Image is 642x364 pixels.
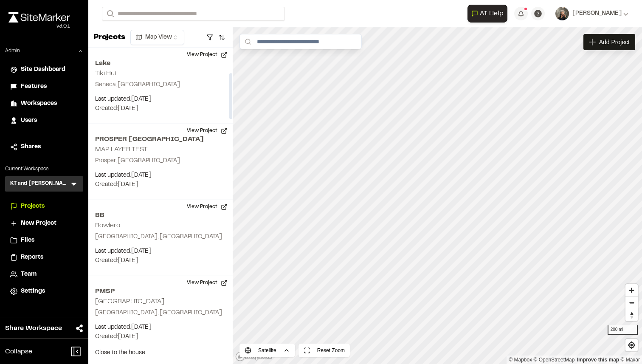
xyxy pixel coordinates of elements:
[10,219,78,228] a: New Project
[95,80,226,90] p: Seneca, [GEOGRAPHIC_DATA]
[480,8,504,19] span: AI Help
[95,247,226,256] p: Last updated: [DATE]
[467,5,511,23] div: Open AI Assistant
[95,95,226,104] p: Last updated: [DATE]
[21,253,43,262] span: Reports
[5,165,83,173] p: Current Workspace
[95,156,226,166] p: Prosper, [GEOGRAPHIC_DATA]
[21,270,37,279] span: Team
[95,171,226,180] p: Last updated: [DATE]
[8,23,70,30] div: Oh geez...please don't...
[95,323,226,332] p: Last updated: [DATE]
[555,7,569,20] img: User
[21,236,34,245] span: Files
[95,348,226,358] p: Close to the house
[21,219,56,228] span: New Project
[534,357,575,363] a: OpenStreetMap
[239,344,295,357] button: Satellite
[95,223,120,229] h2: Bowlero
[182,48,233,62] button: View Project
[95,286,226,296] h2: PMSP
[599,38,630,46] span: Add Project
[95,134,226,144] h2: PROSPER [GEOGRAPHIC_DATA]
[625,284,638,296] button: Zoom in
[625,339,638,351] button: Find my location
[10,202,78,211] a: Projects
[182,200,233,214] button: View Project
[21,65,65,74] span: Site Dashboard
[95,232,226,242] p: [GEOGRAPHIC_DATA], [GEOGRAPHIC_DATA]
[555,7,628,20] button: [PERSON_NAME]
[95,256,226,265] p: Created: [DATE]
[577,357,619,363] a: Map feedback
[95,332,226,341] p: Created: [DATE]
[10,99,78,108] a: Workspaces
[625,309,638,321] button: Reset bearing to north
[93,32,125,43] p: Projects
[102,7,117,21] button: Search
[10,65,78,74] a: Site Dashboard
[620,357,640,363] a: Maxar
[95,308,226,318] p: [GEOGRAPHIC_DATA], [GEOGRAPHIC_DATA]
[10,180,70,188] h3: KT and [PERSON_NAME]
[21,116,37,125] span: Users
[8,12,70,23] img: rebrand.png
[95,180,226,189] p: Created: [DATE]
[298,344,350,357] button: Reset Zoom
[95,210,226,220] h2: BB
[95,58,226,68] h2: Lake
[10,82,78,91] a: Features
[21,287,45,296] span: Settings
[21,99,57,108] span: Workspaces
[95,104,226,113] p: Created: [DATE]
[625,309,638,321] span: Reset bearing to north
[21,202,45,211] span: Projects
[95,71,117,76] h2: Tiki Hut
[182,124,233,138] button: View Project
[95,147,147,152] h2: MAP LAYER TEST
[608,325,638,335] div: 200 mi
[10,253,78,262] a: Reports
[10,142,78,152] a: Shares
[182,276,233,290] button: View Project
[625,297,638,309] span: Zoom out
[509,357,532,363] a: Mapbox
[10,236,78,245] a: Files
[10,270,78,279] a: Team
[5,47,20,55] p: Admin
[233,27,642,364] canvas: Map
[21,82,47,91] span: Features
[10,287,78,296] a: Settings
[235,352,273,361] a: Mapbox logo
[625,296,638,309] button: Zoom out
[21,142,41,152] span: Shares
[10,116,78,125] a: Users
[5,323,62,333] span: Share Workspace
[5,347,32,357] span: Collapse
[95,299,164,305] h2: [GEOGRAPHIC_DATA]
[467,5,507,23] button: Open AI Assistant
[572,9,622,18] span: [PERSON_NAME]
